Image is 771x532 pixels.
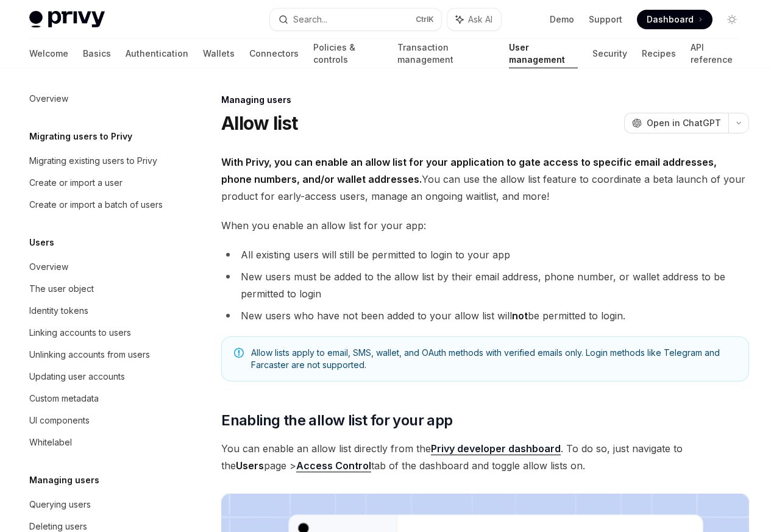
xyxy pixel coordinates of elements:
[29,91,68,106] div: Overview
[647,117,721,129] span: Open in ChatGPT
[592,39,627,68] a: Security
[234,348,244,358] svg: Note
[221,154,749,205] span: You can use the allow list feature to coordinate a beta launch of your product for early-access u...
[550,13,574,26] a: Demo
[221,94,749,106] div: Managing users
[251,347,736,371] span: Allow lists apply to email, SMS, wallet, and OAuth methods with verified emails only. Login metho...
[29,282,94,296] div: The user object
[642,39,676,68] a: Recipes
[637,10,712,29] a: Dashboard
[20,88,176,110] a: Overview
[221,112,298,134] h1: Allow list
[20,388,176,410] a: Custom metadata
[29,497,91,512] div: Querying users
[691,39,742,68] a: API reference
[29,473,99,488] h5: Managing users
[20,194,176,216] a: Create or import a batch of users
[29,413,90,428] div: UI components
[29,435,72,450] div: Whitelabel
[20,431,176,453] a: Whitelabel
[20,256,176,278] a: Overview
[203,39,235,68] a: Wallets
[313,39,383,68] a: Policies & controls
[20,366,176,388] a: Updating user accounts
[296,459,371,472] a: Access Control
[722,10,742,29] button: Toggle dark mode
[221,156,717,185] strong: With Privy, you can enable an allow list for your application to gate access to specific email ad...
[236,459,264,472] strong: Users
[221,307,749,324] li: New users who have not been added to your allow list will be permitted to login.
[29,176,123,190] div: Create or import a user
[29,369,125,384] div: Updating user accounts
[29,391,99,406] div: Custom metadata
[431,442,561,455] a: Privy developer dashboard
[29,325,131,340] div: Linking accounts to users
[20,494,176,516] a: Querying users
[647,13,694,26] span: Dashboard
[397,39,494,68] a: Transaction management
[447,9,501,30] button: Ask AI
[221,217,749,234] span: When you enable an allow list for your app:
[20,278,176,300] a: The user object
[624,113,728,133] button: Open in ChatGPT
[249,39,299,68] a: Connectors
[20,150,176,172] a: Migrating existing users to Privy
[29,11,105,28] img: light logo
[20,172,176,194] a: Create or import a user
[221,246,749,263] li: All existing users will still be permitted to login to your app
[29,197,163,212] div: Create or import a batch of users
[29,39,68,68] a: Welcome
[270,9,441,30] button: Search...CtrlK
[416,15,434,24] span: Ctrl K
[29,303,88,318] div: Identity tokens
[126,39,188,68] a: Authentication
[29,129,132,144] h5: Migrating users to Privy
[589,13,622,26] a: Support
[509,39,578,68] a: User management
[512,310,528,322] strong: not
[20,300,176,322] a: Identity tokens
[20,322,176,344] a: Linking accounts to users
[221,268,749,302] li: New users must be added to the allow list by their email address, phone number, or wallet address...
[468,13,492,26] span: Ask AI
[221,440,749,474] span: You can enable an allow list directly from the . To do so, just navigate to the page > tab of the...
[29,260,68,274] div: Overview
[293,12,327,27] div: Search...
[29,154,157,168] div: Migrating existing users to Privy
[221,411,452,430] span: Enabling the allow list for your app
[29,347,150,362] div: Unlinking accounts from users
[20,410,176,431] a: UI components
[83,39,111,68] a: Basics
[20,344,176,366] a: Unlinking accounts from users
[29,235,54,250] h5: Users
